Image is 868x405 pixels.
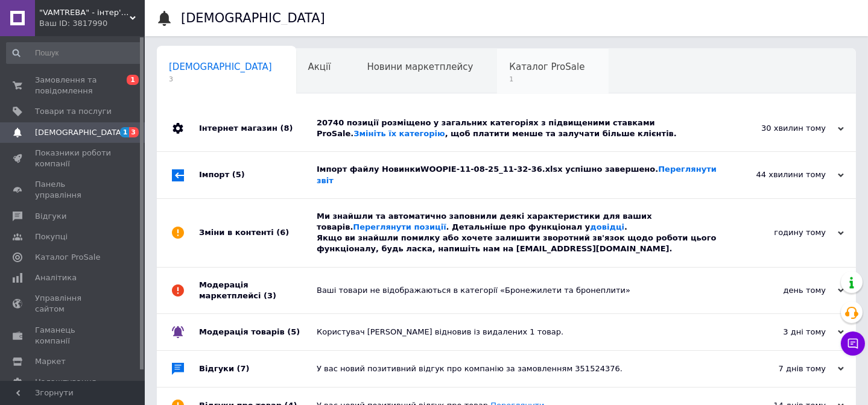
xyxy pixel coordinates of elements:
[317,164,723,186] div: Імпорт файлу НовинкиWOOPIE-11-08-25_11-32-36.xlsx успішно завершено.
[317,327,723,337] div: Користувач [PERSON_NAME] відновив із видалених 1 товар.
[723,123,844,134] div: 30 хвилин тому
[6,42,142,64] input: Пошук
[35,231,68,242] span: Покупці
[237,364,250,373] span: (7)
[232,170,245,179] span: (5)
[590,222,624,231] a: довідці
[317,118,723,139] div: 20740 позиції розміщено у загальних категоріях з підвищеними ставками ProSale. , щоб платити менш...
[35,106,112,117] span: Товари та послуги
[127,75,139,85] span: 1
[317,285,723,296] div: Ваші товари не відображаються в категорії «Бронежилети та бронеплити»
[723,227,844,238] div: годину тому
[264,291,276,300] span: (3)
[35,325,112,347] span: Гаманець компанії
[199,152,317,198] div: Імпорт
[35,148,112,169] span: Показники роботи компанії
[35,211,66,222] span: Відгуки
[317,363,723,374] div: У вас новий позитивний відгук про компанію за замовленням 351524376.
[353,129,445,138] a: Змініть їх категорію
[39,7,130,18] span: "VAMTREBA" - інтер'єри мрій тепер доступні для всіх! Ви знайдете тут все з ІК!
[35,252,100,263] span: Каталог ProSale
[280,124,293,133] span: (8)
[199,199,317,267] div: Зміни в контенті
[181,11,325,25] h1: [DEMOGRAPHIC_DATA]
[120,127,130,137] span: 1
[35,293,112,315] span: Управління сайтом
[35,272,77,283] span: Аналітика
[35,179,112,201] span: Панель управління
[199,268,317,313] div: Модерація маркетплейсі
[308,61,331,72] span: Акції
[723,363,844,374] div: 7 днів тому
[39,18,145,29] div: Ваш ID: 3817990
[723,285,844,296] div: день тому
[317,165,717,184] a: Переглянути звіт
[723,169,844,180] div: 44 хвилини тому
[169,75,272,84] span: 3
[199,314,317,350] div: Модерація товарів
[723,327,844,337] div: 3 дні тому
[35,356,66,367] span: Маркет
[35,377,97,388] span: Налаштування
[276,228,289,237] span: (6)
[129,127,139,137] span: 3
[199,105,317,151] div: Інтернет магазин
[35,75,112,96] span: Замовлення та повідомлення
[353,222,446,231] a: Переглянути позиції
[317,211,723,255] div: Ми знайшли та автоматично заповнили деякі характеристики для ваших товарів. . Детальніше про функ...
[199,351,317,387] div: Відгуки
[509,61,584,72] span: Каталог ProSale
[169,61,272,72] span: [DEMOGRAPHIC_DATA]
[35,127,124,138] span: [DEMOGRAPHIC_DATA]
[367,61,473,72] span: Новини маркетплейсу
[841,331,865,356] button: Чат з покупцем
[509,75,584,84] span: 1
[287,327,300,336] span: (5)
